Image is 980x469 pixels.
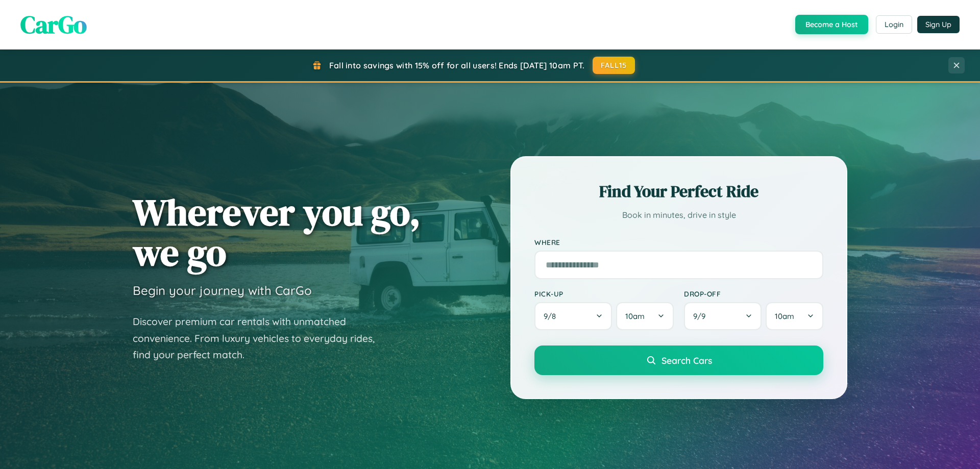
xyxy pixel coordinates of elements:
[693,311,710,321] span: 9 / 9
[133,313,388,363] p: Discover premium car rentals with unmatched convenience. From luxury vehicles to everyday rides, ...
[133,192,421,273] h1: Wherever you go, we go
[20,8,87,41] span: CarGo
[534,302,612,330] button: 9/8
[876,15,912,34] button: Login
[795,15,868,34] button: Become a Host
[684,302,762,330] button: 9/9
[534,238,823,246] label: Where
[684,289,823,298] label: Drop-off
[534,345,823,375] button: Search Cars
[534,180,823,203] h2: Find Your Perfect Ride
[616,302,674,330] button: 10am
[544,311,561,321] span: 9 / 8
[661,355,712,366] span: Search Cars
[329,60,585,70] span: Fall into savings with 15% off for all users! Ends [DATE] 10am PT.
[534,208,823,223] p: Book in minutes, drive in style
[534,289,674,298] label: Pick-up
[593,57,635,74] button: FALL15
[133,283,312,298] h3: Begin your journey with CarGo
[775,311,794,321] span: 10am
[766,302,823,330] button: 10am
[917,16,960,33] button: Sign Up
[625,311,645,321] span: 10am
